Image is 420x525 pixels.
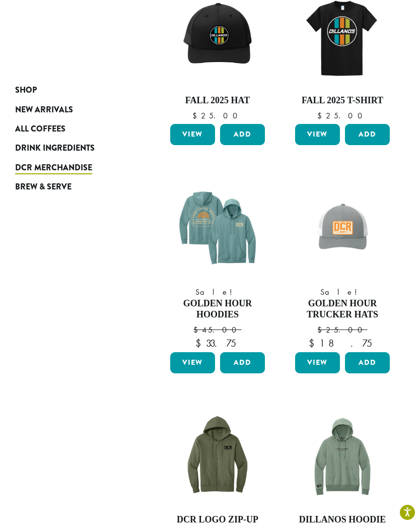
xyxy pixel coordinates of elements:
a: Drink Ingredients [15,139,125,158]
img: DCR-Dillanos-Hoodie-Laurel-Green.png [293,407,392,506]
img: DCR-SS-Golden-Hour-Trucker-Hat-Marigold-Patch-1200x1200-Web-e1744312436823.png [293,178,392,278]
a: Brew & Serve [15,177,125,196]
span: All Coffees [15,123,65,136]
span: $ [317,110,326,121]
a: Sale! Golden Hour Trucker Hats $25.00 [293,178,392,348]
bdi: 25.00 [317,324,367,335]
span: Sale! [293,286,392,298]
a: New Arrivals [15,100,125,119]
bdi: 25.00 [317,110,367,121]
span: Drink Ingredients [15,142,95,155]
span: Shop [15,84,37,97]
button: Add [345,124,390,145]
a: Sale! Golden Hour Hoodies $45.00 [168,178,267,348]
a: View [170,352,215,373]
span: $ [195,337,206,350]
h4: Fall 2025 Hat [168,95,267,106]
a: View [170,124,215,145]
bdi: 25.00 [192,110,242,121]
span: New Arrivals [15,104,73,116]
span: $ [192,110,201,121]
img: DCR-Dillanos-Zip-Up-Hoodie-Military-Green.png [168,407,267,506]
img: DCR-SS-Golden-Hour-Hoodie-Eucalyptus-Blue-1200x1200-Web-e1744312709309.png [168,178,267,278]
span: $ [193,324,202,335]
button: Add [345,352,390,373]
h4: Golden Hour Trucker Hats [293,298,392,320]
span: $ [309,337,319,350]
span: DCR Merchandise [15,162,92,174]
h4: Fall 2025 T-Shirt [293,95,392,106]
bdi: 33.75 [195,337,240,350]
bdi: 18.75 [309,337,376,350]
h4: Golden Hour Hoodies [168,298,267,320]
a: View [295,352,340,373]
button: Add [220,124,265,145]
a: Shop [15,81,125,100]
span: Brew & Serve [15,181,72,193]
a: DCR Merchandise [15,158,125,177]
bdi: 45.00 [193,324,241,335]
a: All Coffees [15,119,125,139]
span: $ [317,324,326,335]
button: Add [220,352,265,373]
a: View [295,124,340,145]
span: Sale! [168,286,267,298]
